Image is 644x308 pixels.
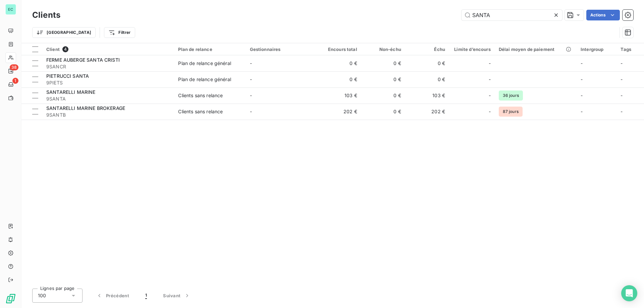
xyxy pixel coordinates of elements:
[178,60,231,67] div: Plan de relance général
[317,87,361,104] td: 103 €
[32,9,60,21] h3: Clients
[250,60,252,66] span: -
[5,66,16,76] a: 38
[5,79,16,90] a: 1
[489,60,491,67] span: -
[178,47,241,52] div: Plan de relance
[137,289,155,303] button: 1
[46,63,170,70] span: 9SANCR
[365,47,401,52] div: Non-échu
[499,107,523,117] span: 87 jours
[317,71,361,87] td: 0 €
[489,76,491,83] span: -
[250,47,313,52] div: Gestionnaires
[10,64,18,70] span: 38
[621,76,623,82] span: -
[361,87,405,104] td: 0 €
[489,108,491,115] span: -
[586,10,620,20] button: Actions
[46,105,125,111] span: SANTARELLI MARINE BROKERAGE
[409,47,445,52] div: Échu
[621,109,623,114] span: -
[250,76,252,82] span: -
[361,55,405,71] td: 0 €
[88,289,137,303] button: Précédent
[581,76,583,82] span: -
[250,93,252,98] span: -
[46,47,60,52] span: Client
[178,108,223,115] div: Clients sans relance
[46,96,170,102] span: 9SANTA
[178,76,231,83] div: Plan de relance général
[499,90,523,101] span: 36 jours
[499,47,573,52] div: Délai moyen de paiement
[38,292,46,299] span: 100
[462,10,562,20] input: Rechercher
[405,71,449,87] td: 0 €
[62,46,68,52] span: 4
[46,57,120,63] span: FERME AUBERGE SANTA CRISTI
[46,73,89,79] span: PIETRUCCI SANTA
[250,109,252,114] span: -
[405,104,449,120] td: 202 €
[361,104,405,120] td: 0 €
[621,93,623,98] span: -
[5,293,16,304] img: Logo LeanPay
[321,47,357,52] div: Encours total
[145,292,147,299] span: 1
[317,55,361,71] td: 0 €
[46,112,170,118] span: 9SANTB
[621,285,637,301] div: Open Intercom Messenger
[46,79,170,86] span: 9PIETS
[12,78,18,84] span: 1
[489,92,491,99] span: -
[405,87,449,104] td: 103 €
[581,47,612,52] div: Intergroup
[5,4,16,15] div: EC
[581,60,583,66] span: -
[453,47,491,52] div: Limite d’encours
[32,27,96,38] button: [GEOGRAPHIC_DATA]
[581,93,583,98] span: -
[155,289,199,303] button: Suivant
[581,109,583,114] span: -
[317,104,361,120] td: 202 €
[104,27,135,38] button: Filtrer
[361,71,405,87] td: 0 €
[46,89,96,95] span: SANTARELLI MARINE
[178,92,223,99] div: Clients sans relance
[405,55,449,71] td: 0 €
[621,60,623,66] span: -
[621,47,640,52] div: Tags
